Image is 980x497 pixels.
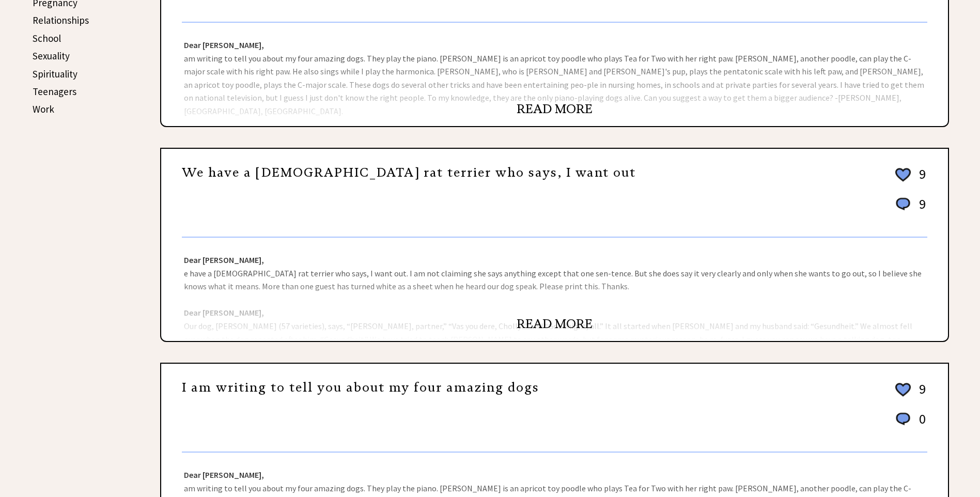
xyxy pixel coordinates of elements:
[914,380,926,409] td: 9
[182,165,636,180] a: We have a [DEMOGRAPHIC_DATA] rat terrier who says, I want out
[33,103,54,115] a: Work
[182,380,539,395] a: I am writing to tell you about my four amazing dogs
[33,68,77,80] a: Spirituality
[914,165,926,194] td: 9
[161,238,948,341] div: e have a [DEMOGRAPHIC_DATA] rat terrier who says, I want out. I am not claiming she says anything...
[517,101,593,117] a: READ MORE
[184,307,264,318] strong: Dear [PERSON_NAME],
[33,50,70,62] a: Sexuality
[914,410,926,438] td: 0
[894,166,912,184] img: heart_outline%202.png
[894,196,912,212] img: message_round%201.png
[184,255,264,265] strong: Dear [PERSON_NAME],
[161,23,948,126] div: am writing to tell you about my four amazing dogs. They play the piano. [PERSON_NAME] is an apric...
[33,14,89,26] a: Relationships
[33,32,61,44] a: School
[184,40,264,50] strong: Dear [PERSON_NAME],
[184,470,264,480] strong: Dear [PERSON_NAME],
[31,145,134,455] iframe: Advertisement
[894,411,912,427] img: message_round%201.png
[33,85,76,98] a: Teenagers
[894,381,912,399] img: heart_outline%202.png
[914,195,926,223] td: 9
[517,316,593,332] a: READ MORE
